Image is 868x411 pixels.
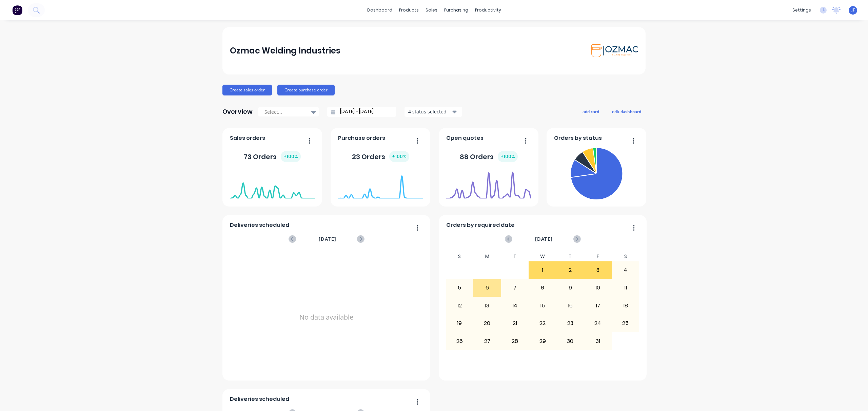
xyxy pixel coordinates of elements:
div: + 100 % [281,151,301,162]
div: 27 [474,332,501,349]
div: 8 [529,279,556,296]
div: T [501,252,529,261]
div: 73 Orders [244,151,301,162]
span: Sales orders [230,134,265,142]
div: Overview [222,105,253,118]
div: 5 [446,279,473,296]
span: Orders by status [554,134,602,142]
span: [DATE] [535,235,553,243]
a: dashboard [364,5,396,15]
img: Ozmac Welding Industries [591,44,638,57]
button: Create sales order [222,85,272,95]
div: 14 [501,297,529,314]
button: add card [578,107,604,116]
div: purchasing [441,5,472,15]
span: Orders by required date [446,221,515,229]
div: 1 [529,262,556,279]
div: 30 [557,332,584,349]
div: 9 [557,279,584,296]
span: Open quotes [446,134,484,142]
div: 15 [529,297,556,314]
div: 28 [501,332,529,349]
div: 6 [474,279,501,296]
span: [DATE] [319,235,336,243]
div: 11 [612,279,639,296]
div: 31 [584,332,611,349]
div: products [396,5,422,15]
div: 29 [529,332,556,349]
div: 7 [501,279,529,296]
div: 13 [474,297,501,314]
span: Deliveries scheduled [230,395,289,403]
div: 10 [584,279,611,296]
div: + 100 % [389,151,409,162]
div: S [446,252,474,261]
div: 20 [474,315,501,332]
button: edit dashboard [608,107,646,116]
div: S [612,252,639,261]
div: W [529,252,556,261]
div: 18 [612,297,639,314]
div: 2 [557,262,584,279]
div: M [473,252,501,261]
div: 21 [501,315,529,332]
div: settings [789,5,814,15]
div: sales [422,5,441,15]
div: No data available [230,252,423,383]
div: 88 Orders [460,151,518,162]
div: Ozmac Welding Industries [230,44,340,58]
img: Factory [12,5,22,15]
span: Deliveries scheduled [230,221,289,229]
div: 3 [584,262,611,279]
div: T [556,252,584,261]
div: productivity [472,5,505,15]
button: 4 status selected [405,107,462,117]
div: 26 [446,332,473,349]
div: 4 [612,262,639,279]
div: 17 [584,297,611,314]
div: 24 [584,315,611,332]
div: 4 status selected [408,108,451,115]
div: 25 [612,315,639,332]
span: JF [851,7,855,13]
div: 19 [446,315,473,332]
div: 23 Orders [352,151,409,162]
div: 16 [557,297,584,314]
div: 12 [446,297,473,314]
div: + 100 % [498,151,518,162]
span: Purchase orders [338,134,385,142]
button: Create purchase order [277,85,335,95]
div: 22 [529,315,556,332]
div: F [584,252,612,261]
div: 23 [557,315,584,332]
